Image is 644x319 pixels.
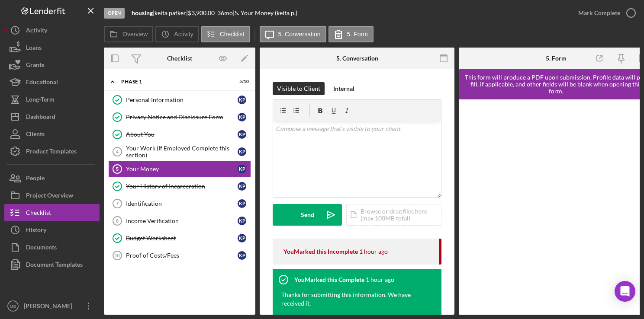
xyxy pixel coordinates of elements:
div: k p [238,217,246,225]
div: k p [238,251,246,260]
div: Checklist [26,204,51,223]
div: | [132,10,155,16]
div: Budget Worksheet [126,235,238,242]
label: Activity [174,31,193,38]
button: Visible to Client [273,82,325,95]
div: Your Money [126,166,238,172]
div: Send [301,204,314,226]
button: Internal [329,82,359,95]
button: Activity [155,26,199,42]
text: MB [10,304,16,309]
div: Phase 1 [121,79,227,84]
div: History [26,221,46,241]
button: Document Templates [4,256,100,273]
div: Personal Information [126,96,238,103]
div: k p [238,130,246,139]
a: 8Income Verificationkp [108,212,251,230]
a: 7Identificationkp [108,195,251,212]
time: 2025-08-21 18:41 [366,276,394,283]
tspan: 10 [114,253,119,258]
div: Internal [333,82,354,95]
button: Overview [104,26,153,42]
div: k p [238,234,246,242]
div: 5. Form [546,55,567,62]
tspan: 8 [116,218,119,223]
button: Checklist [4,204,100,221]
a: About Youkp [108,126,251,143]
a: 4Your Work (If Employed Complete this section)kp [108,143,251,160]
div: 36 mo [217,10,233,16]
button: Mark Complete [570,4,640,22]
div: k p [238,147,246,156]
tspan: 7 [116,201,119,206]
label: Checklist [220,31,245,38]
div: Proof of Costs/Fees [126,252,238,259]
button: Checklist [201,26,250,42]
div: 5 / 10 [233,79,249,84]
button: 5. Form [328,26,374,42]
button: Documents [4,239,100,256]
div: Your Work (If Employed Complete this section) [126,145,238,159]
a: Personal Informationkp [108,91,251,108]
label: 5. Form [347,31,368,38]
div: You Marked this Complete [294,276,364,283]
button: Send [273,204,342,226]
div: Thanks for submitting this information. We have received it. [273,290,433,316]
div: Documents [26,239,57,258]
tspan: 5 [116,166,119,172]
a: Privacy Notice and Disclosure Formkp [108,108,251,126]
div: k p [238,113,246,121]
div: Project Overview [26,187,73,206]
div: k p [238,165,246,173]
div: keita pafker | [155,10,188,16]
div: Privacy Notice and Disclosure Form [126,114,238,121]
a: 10Proof of Costs/Feeskp [108,247,251,264]
div: 5. Conversation [336,55,378,62]
div: About You [126,131,238,138]
button: History [4,221,100,239]
button: Project Overview [4,187,100,204]
div: You Marked this Incomplete [283,248,358,255]
label: Overview [122,31,148,38]
div: Document Templates [26,256,83,275]
div: k p [238,96,246,104]
time: 2025-08-21 19:02 [359,248,388,255]
div: Checklist [167,55,192,62]
b: housing [132,9,153,16]
div: Mark Complete [578,4,620,22]
div: $3,900.00 [188,10,217,16]
a: 5Your Moneykp [108,160,251,178]
div: | 5. Your Money (keita p.) [233,10,297,16]
a: Budget Worksheetkp [108,230,251,247]
div: Income Verification [126,217,238,224]
div: [PERSON_NAME] [22,297,78,317]
div: Identification [126,200,238,207]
